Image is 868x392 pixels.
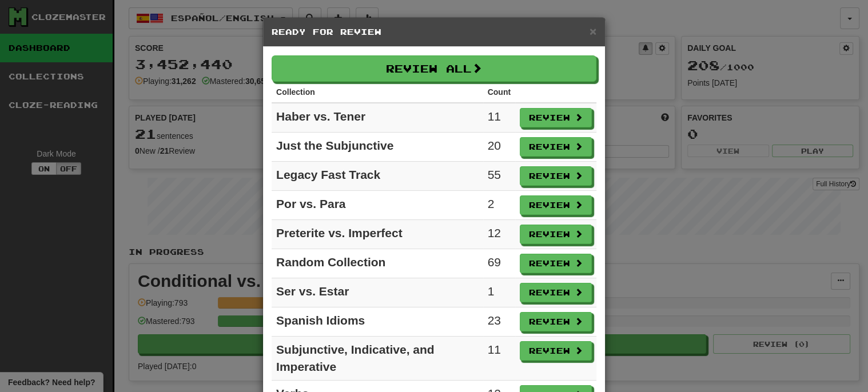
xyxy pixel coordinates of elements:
td: Spanish Idioms [272,307,483,337]
td: Just the Subjunctive [272,133,483,162]
td: Legacy Fast Track [272,162,483,191]
th: Count [483,82,515,103]
button: Review [520,166,592,186]
button: Review [520,254,592,273]
td: 11 [483,337,515,381]
button: Review [520,225,592,244]
span: × [590,25,596,38]
button: Close [590,25,596,37]
td: Random Collection [272,249,483,278]
td: Ser vs. Estar [272,278,483,307]
td: 69 [483,249,515,278]
button: Review [520,341,592,361]
button: Review All [272,55,596,82]
td: 23 [483,307,515,337]
td: 55 [483,162,515,191]
td: Subjunctive, Indicative, and Imperative [272,337,483,381]
button: Review [520,312,592,331]
button: Review [520,195,592,215]
th: Collection [272,82,483,103]
button: Review [520,283,592,302]
td: Haber vs. Tener [272,103,483,133]
td: 1 [483,278,515,307]
button: Review [520,137,592,157]
td: 2 [483,191,515,220]
td: Preterite vs. Imperfect [272,220,483,249]
td: 11 [483,103,515,133]
button: Review [520,108,592,127]
td: 20 [483,133,515,162]
td: Por vs. Para [272,191,483,220]
h5: Ready for Review [272,26,596,38]
td: 12 [483,220,515,249]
